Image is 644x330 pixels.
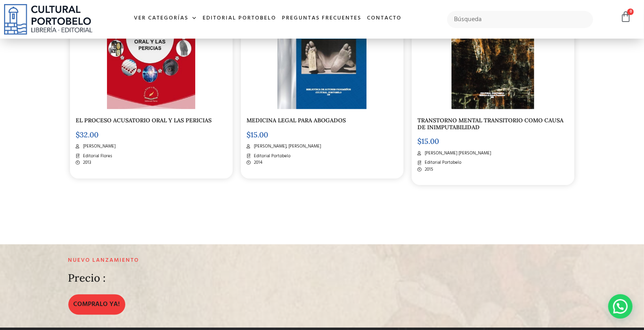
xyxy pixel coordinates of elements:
span: $ [76,130,80,139]
a: Ver Categorías [131,10,200,27]
h2: Nuevo lanzamiento [68,257,407,264]
span: 0 [627,9,634,15]
span: $ [418,137,422,146]
bdi: 32.00 [76,130,99,139]
a: TRANSTORNO MENTAL TRANSITORIO COMO CAUSA DE INIMPUTABILIDAD [418,117,564,131]
a: Contacto [364,10,404,27]
span: 2013 [81,159,91,166]
span: [PERSON_NAME] [PERSON_NAME] [423,150,491,157]
span: Editorial Portobelo [252,153,290,160]
span: [PERSON_NAME], [PERSON_NAME] [252,143,321,150]
span: [PERSON_NAME] [81,143,116,150]
a: COMPRALO YA! [68,294,125,315]
a: EL PROCESO ACUSATORIO ORAL Y LAS PERICIAS [76,117,212,124]
bdi: 15.00 [247,130,269,139]
h2: Precio : [68,272,106,284]
a: 0 [620,11,631,23]
span: Editorial Portobelo [423,159,461,166]
a: Preguntas frecuentes [279,10,364,27]
input: Búsqueda [447,11,593,28]
a: MEDICINA LEGAL PARA ABOGADOS [247,117,346,124]
span: 2015 [423,166,433,173]
bdi: 15.00 [418,137,439,146]
span: 2014 [252,159,262,166]
span: COMPRALO YA! [74,300,120,309]
span: Editorial Flores [81,153,112,160]
span: $ [247,130,251,139]
a: Editorial Portobelo [200,10,279,27]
